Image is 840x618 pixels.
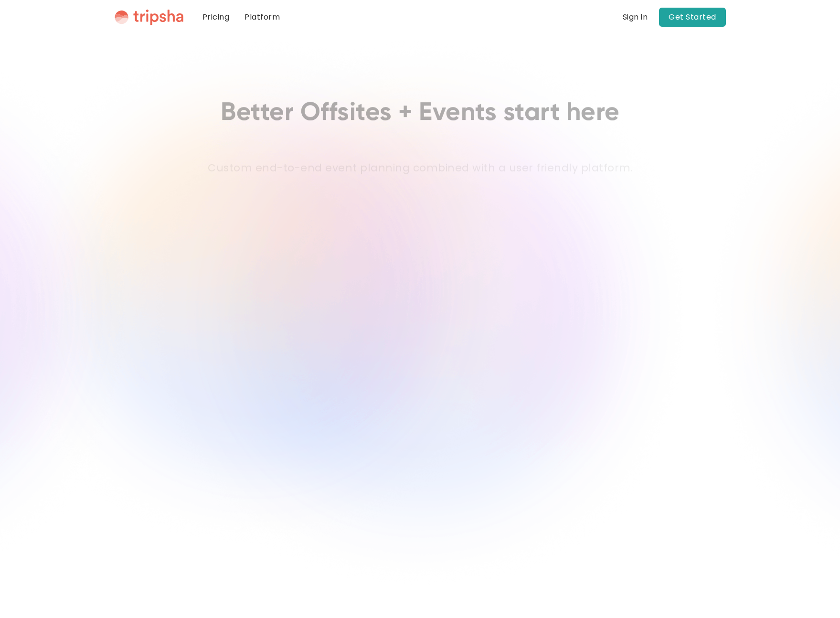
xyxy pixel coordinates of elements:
[115,9,183,25] img: Tripsha Logo
[659,8,726,27] a: Get Started
[221,98,620,128] h1: Better Offsites + Events start here
[623,11,648,23] a: Sign in
[115,9,183,25] a: home
[623,13,648,21] div: Sign in
[208,160,633,175] strong: Custom end-to-end event planning combined with a user friendly platform.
